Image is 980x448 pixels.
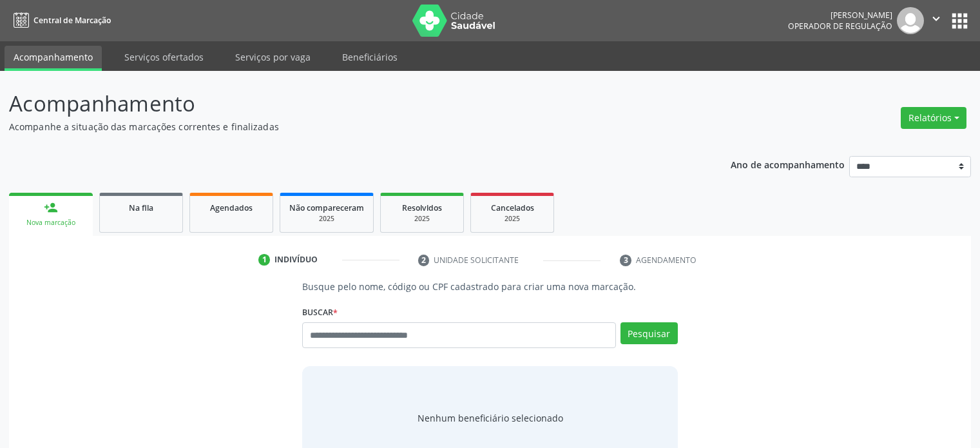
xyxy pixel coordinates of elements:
span: Central de Marcação [34,15,111,26]
p: Ano de acompanhamento [731,156,845,172]
div: Nova marcação [18,218,84,228]
span: Cancelados [491,202,534,213]
div: person_add [44,200,58,215]
p: Acompanhamento [9,88,682,120]
span: Não compareceram [289,202,364,213]
button: Relatórios [901,107,966,129]
div: 2025 [390,214,454,224]
div: 2025 [480,214,544,224]
button: apps [948,10,971,32]
a: Acompanhamento [5,46,102,71]
a: Central de Marcação [9,10,111,31]
label: Buscar [302,302,338,322]
a: Serviços ofertados [115,46,213,68]
img: img [897,7,924,34]
span: Nenhum beneficiário selecionado [418,411,563,425]
button:  [924,7,948,34]
i:  [929,12,943,26]
div: [PERSON_NAME] [788,10,892,21]
p: Busque pelo nome, código ou CPF cadastrado para criar uma nova marcação. [302,280,677,293]
div: Indivíduo [274,254,318,266]
span: Operador de regulação [788,21,892,32]
p: Acompanhe a situação das marcações correntes e finalizadas [9,120,682,133]
a: Serviços por vaga [226,46,320,68]
button: Pesquisar [620,322,678,344]
span: Agendados [210,202,253,213]
div: 1 [258,254,270,266]
a: Beneficiários [333,46,407,68]
span: Na fila [129,202,153,213]
div: 2025 [289,214,364,224]
span: Resolvidos [402,202,442,213]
